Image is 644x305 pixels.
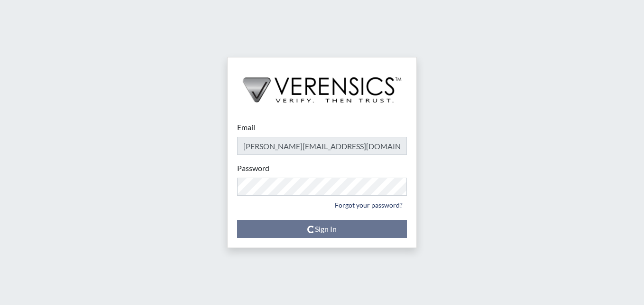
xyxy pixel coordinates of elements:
[237,122,255,133] label: Email
[237,162,269,174] label: Password
[237,137,407,155] input: Email
[331,198,407,212] a: Forgot your password?
[228,57,416,113] img: logo-wide-black.2aad4157.png
[237,220,407,238] button: Sign In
